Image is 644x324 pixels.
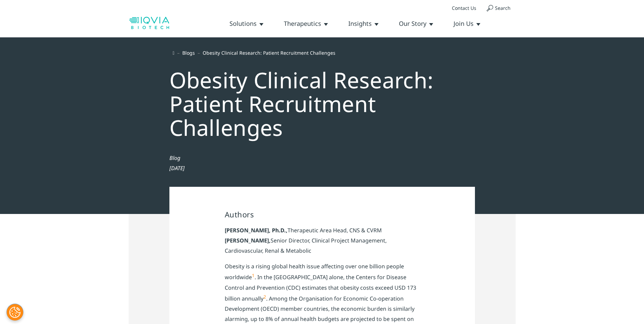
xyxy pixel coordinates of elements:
[284,19,328,28] a: Therapeutics
[399,19,433,28] a: Our Story
[169,163,475,173] div: [DATE]
[454,19,480,28] a: Join Us
[225,237,271,244] strong: [PERSON_NAME],
[263,294,266,300] a: 2
[169,153,475,163] div: Blog
[225,209,420,220] h4: Authors
[229,19,263,28] a: Solutions
[348,19,379,28] a: Insights
[6,304,23,321] button: Cookies Settings
[129,16,169,30] img: biotech-logo.svg
[486,5,493,12] img: search.svg
[252,272,255,278] a: 1
[203,50,335,56] a: Obesity Clinical Research: Patient Recruitment Challenges
[182,50,195,56] a: Blogs
[163,57,482,146] div: Obesity Clinical Research: Patient Recruitment Challenges
[225,227,288,234] strong: [PERSON_NAME], Ph.D.,
[225,225,420,261] p: Therapeutic Area Head, CNS & CVRM Senior Director, Clinical Project Management, Cardiovascular, R...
